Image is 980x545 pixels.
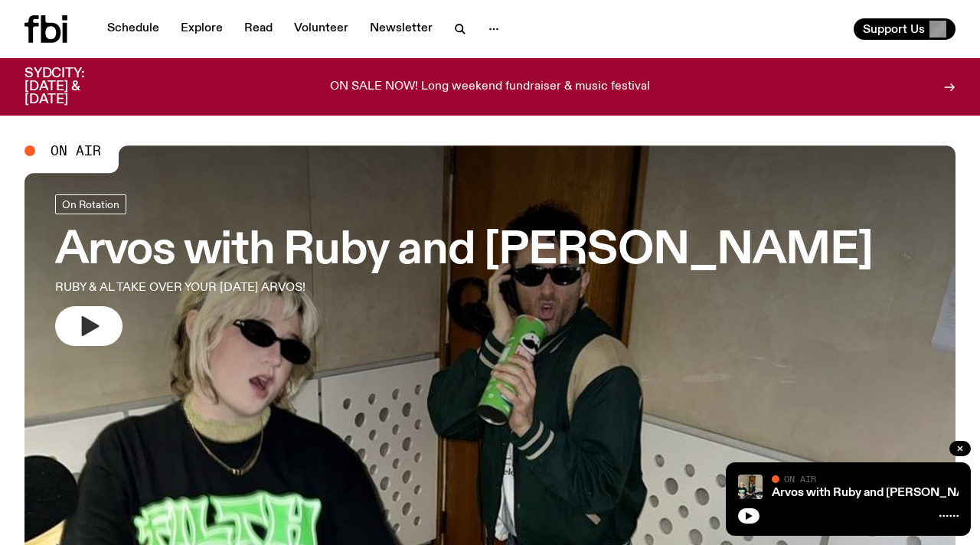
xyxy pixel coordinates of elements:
[98,18,168,40] a: Schedule
[854,18,955,40] button: Support Us
[171,18,232,40] a: Explore
[55,230,873,272] h3: Arvos with Ruby and [PERSON_NAME]
[285,18,358,40] a: Volunteer
[863,22,925,36] span: Support Us
[784,474,816,484] span: On Air
[330,80,650,94] p: ON SALE NOW! Long weekend fundraiser & music festival
[235,18,282,40] a: Read
[55,194,873,346] a: Arvos with Ruby and [PERSON_NAME]RUBY & AL TAKE OVER YOUR [DATE] ARVOS!
[55,194,126,214] a: On Rotation
[361,18,442,40] a: Newsletter
[62,198,119,210] span: On Rotation
[55,279,447,297] p: RUBY & AL TAKE OVER YOUR [DATE] ARVOS!
[738,475,763,499] img: Ruby wears a Collarbones t shirt and pretends to play the DJ decks, Al sings into a pringles can....
[24,67,122,106] h3: SYDCITY: [DATE] & [DATE]
[51,144,101,158] span: On Air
